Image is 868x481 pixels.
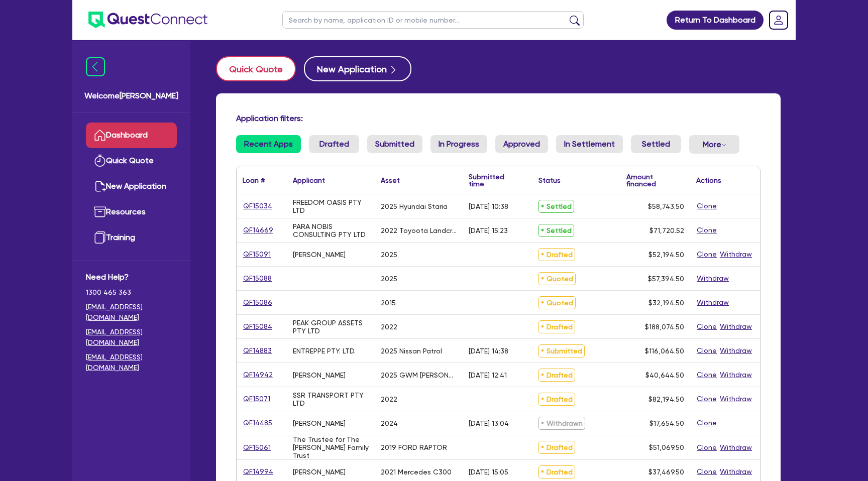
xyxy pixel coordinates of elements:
[282,11,584,29] input: Search by name, application ID or mobile number...
[86,352,177,373] a: [EMAIL_ADDRESS][DOMAIN_NAME]
[556,135,623,153] a: In Settlement
[381,323,397,331] div: 2022
[293,391,369,407] div: SSR TRANSPORT PTY LTD
[696,393,717,405] button: Clone
[538,441,575,454] span: Drafted
[88,12,207,28] img: quest-connect-logo-blue
[538,344,585,357] span: Submitted
[86,148,177,174] a: Quick Quote
[86,123,177,148] a: Dashboard
[381,251,397,259] div: 2025
[243,177,265,184] div: Loan #
[538,177,561,184] div: Status
[86,199,177,225] a: Resources
[648,468,684,476] span: $37,469.50
[381,275,397,283] div: 2025
[645,323,684,331] span: $188,074.50
[84,90,178,102] span: Welcome [PERSON_NAME]
[696,442,717,453] button: Clone
[243,466,274,477] a: QF14994
[631,135,681,153] a: Settled
[538,417,585,430] span: Withdrawn
[86,57,105,76] img: icon-menu-close
[293,177,325,184] div: Applicant
[469,202,508,210] div: [DATE] 10:38
[696,200,717,212] button: Clone
[243,345,272,356] a: QF14883
[304,56,411,81] button: New Application
[469,347,508,355] div: [DATE] 14:38
[538,369,575,382] span: Drafted
[293,319,369,335] div: PEAK GROUP ASSETS PTY LTD
[645,347,684,355] span: $116,064.50
[696,466,717,477] button: Clone
[381,299,396,307] div: 2015
[86,225,177,251] a: Training
[538,248,575,261] span: Drafted
[243,393,271,405] a: QF15071
[243,224,274,236] a: QF14669
[236,113,761,123] h4: Application filters:
[86,287,177,298] span: 1300 465 363
[243,442,271,453] a: QF15061
[719,393,752,405] button: Withdraw
[94,231,106,244] img: training
[381,443,447,451] div: 2019 FORD RAPTOR
[94,206,106,218] img: resources
[216,56,296,81] button: Quick Quote
[648,299,684,307] span: $32,194.50
[538,465,575,478] span: Drafted
[648,395,684,403] span: $82,194.50
[696,321,717,332] button: Clone
[649,419,684,427] span: $17,654.50
[719,442,752,453] button: Withdraw
[648,251,684,259] span: $52,194.50
[381,226,457,234] div: 2022 Toyoota Landcruiser
[243,417,273,429] a: QF14485
[309,135,359,153] a: Drafted
[719,466,752,477] button: Withdraw
[86,302,177,323] a: [EMAIL_ADDRESS][DOMAIN_NAME]
[648,202,684,210] span: $58,743.50
[243,249,271,260] a: QF15091
[86,271,177,283] span: Need Help?
[538,393,575,406] span: Drafted
[469,468,508,476] div: [DATE] 15:05
[696,369,717,381] button: Clone
[381,395,397,403] div: 2022
[243,297,273,308] a: QF15086
[626,173,684,187] div: Amount financed
[495,135,548,153] a: Approved
[381,347,442,355] div: 2025 Nissan Patrol
[538,320,575,333] span: Drafted
[469,226,508,234] div: [DATE] 15:23
[538,272,576,285] span: Quoted
[696,273,729,284] button: Withdraw
[649,226,684,234] span: $71,720.52
[243,369,273,381] a: QF14942
[367,135,422,153] a: Submitted
[236,135,301,153] a: Recent Apps
[86,174,177,199] a: New Application
[469,173,517,187] div: Submitted time
[381,468,452,476] div: 2021 Mercedes C300
[293,222,369,238] div: PARA NOBIS CONSULTING PTY LTD
[293,419,346,427] div: [PERSON_NAME]
[648,275,684,283] span: $57,394.50
[94,155,106,167] img: quick-quote
[469,419,509,427] div: [DATE] 13:04
[216,56,304,81] a: Quick Quote
[430,135,487,153] a: In Progress
[381,202,448,210] div: 2025 Hyundai Staria
[86,327,177,348] a: [EMAIL_ADDRESS][DOMAIN_NAME]
[293,468,346,476] div: [PERSON_NAME]
[696,249,717,260] button: Clone
[293,251,346,259] div: [PERSON_NAME]
[538,296,576,309] span: Quoted
[293,371,346,379] div: [PERSON_NAME]
[243,200,273,212] a: QF15034
[293,198,369,214] div: FREEDOM OASIS PTY LTD
[719,321,752,332] button: Withdraw
[645,371,684,379] span: $40,644.50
